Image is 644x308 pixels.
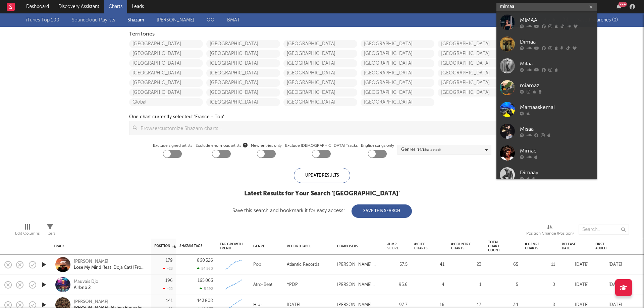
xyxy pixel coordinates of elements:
[582,243,589,250] button: Filter by Release Date
[417,146,441,154] span: ( 14 / 15 selected)
[197,299,213,303] div: 443 808
[129,40,203,48] a: [GEOGRAPHIC_DATA]
[595,261,622,269] div: [DATE]
[129,50,203,58] a: [GEOGRAPHIC_DATA]
[283,40,357,48] a: [GEOGRAPHIC_DATA]
[438,40,512,48] a: [GEOGRAPHIC_DATA]
[361,69,434,77] a: [GEOGRAPHIC_DATA]
[129,98,203,106] a: Global
[54,244,144,248] div: Track
[283,98,357,106] a: [GEOGRAPHIC_DATA]
[361,142,394,150] label: English songs only
[612,18,618,22] span: ( 0 )
[520,125,594,133] div: Misaa
[438,79,512,87] a: [GEOGRAPHIC_DATA]
[496,77,597,99] a: miamaz
[137,121,515,135] input: Browse/customize Shazam charts...
[166,299,173,303] div: 141
[129,59,203,67] a: [GEOGRAPHIC_DATA]
[402,243,409,250] button: Filter by Jump Score
[361,59,434,67] a: [GEOGRAPHIC_DATA]
[352,204,412,218] button: Save This Search
[283,59,357,67] a: [GEOGRAPHIC_DATA]
[206,59,280,67] a: [GEOGRAPHIC_DATA]
[438,88,512,97] a: [GEOGRAPHIC_DATA]
[253,261,261,269] div: Pop
[197,266,213,271] div: 54 560
[200,287,213,291] div: 5 292
[387,281,408,289] div: 95.6
[179,244,203,248] div: Shazam Tags
[496,3,597,11] input: Search for artists
[562,261,589,269] div: [DATE]
[197,258,213,263] div: 860 526
[206,40,280,48] a: [GEOGRAPHIC_DATA]
[163,266,173,271] div: -23
[475,243,481,250] button: Filter by # Country Charts
[496,120,597,142] a: Misaa
[577,18,618,22] span: Saved Searches
[232,190,412,198] div: Latest Results for Your Search ' [GEOGRAPHIC_DATA] '
[562,281,589,289] div: [DATE]
[520,60,594,68] div: Milaa
[207,16,215,24] a: QQ
[129,88,203,97] a: [GEOGRAPHIC_DATA]
[526,230,574,238] div: Position Change (Position)
[283,88,357,97] a: [GEOGRAPHIC_DATA]
[198,279,213,283] div: 165 003
[525,261,555,269] div: 11
[15,230,40,238] div: Edit Columns
[488,281,518,289] div: 5
[153,142,192,150] label: Exclude signed artists
[526,221,574,241] div: Position Change (Position)
[488,240,508,252] div: Total Chart Count
[579,225,629,235] input: Search...
[520,169,594,177] div: Dimaay
[251,142,282,150] label: New entries only
[74,259,146,265] div: [PERSON_NAME]
[438,50,512,58] a: [GEOGRAPHIC_DATA]
[206,79,280,87] a: [GEOGRAPHIC_DATA]
[74,285,98,291] div: Airbnb 2
[562,242,579,250] div: Release Date
[163,287,173,291] div: -22
[520,81,594,89] div: miamaz
[520,147,594,155] div: Mimae
[496,164,597,186] a: Dimaay
[387,261,408,269] div: 57.5
[488,261,518,269] div: 65
[512,243,518,250] button: Filter by Total Chart Count
[525,242,545,250] div: # Genre Charts
[414,242,434,250] div: # City Charts
[438,243,444,250] button: Filter by # City Charts
[206,98,280,106] a: [GEOGRAPHIC_DATA]
[45,230,55,238] div: Filters
[154,244,176,248] div: Position
[283,79,357,87] a: [GEOGRAPHIC_DATA]
[15,221,40,241] div: Edit Columns
[548,243,555,250] button: Filter by # Genre Charts
[72,16,115,24] a: Soundcloud Playlists
[294,168,350,183] div: Update Results
[615,243,622,250] button: Filter by First Added
[206,69,280,77] a: [GEOGRAPHIC_DATA]
[414,281,444,289] div: 4
[196,142,248,150] span: Exclude enormous artists
[520,38,594,46] div: Dimaa
[361,79,434,87] a: [GEOGRAPHIC_DATA]
[206,243,213,249] button: Filter by Shazam Tags
[285,142,358,150] label: Exclude [DEMOGRAPHIC_DATA] Tracks
[283,69,357,77] a: [GEOGRAPHIC_DATA]
[243,142,248,148] button: Exclude enormous artists
[496,11,597,33] a: MIMAA
[74,279,98,291] a: Mauvais DjoAirbnb 2
[74,299,146,305] div: [PERSON_NAME]
[361,50,434,58] a: [GEOGRAPHIC_DATA]
[496,33,597,55] a: Dimaa
[361,88,434,97] a: [GEOGRAPHIC_DATA]
[337,261,381,269] div: [PERSON_NAME], [PERSON_NAME], [PERSON_NAME], [PERSON_NAME], Doja Cat
[451,242,471,250] div: # Country Charts
[166,258,173,263] div: 179
[283,50,357,58] a: [GEOGRAPHIC_DATA]
[129,79,203,87] a: [GEOGRAPHIC_DATA]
